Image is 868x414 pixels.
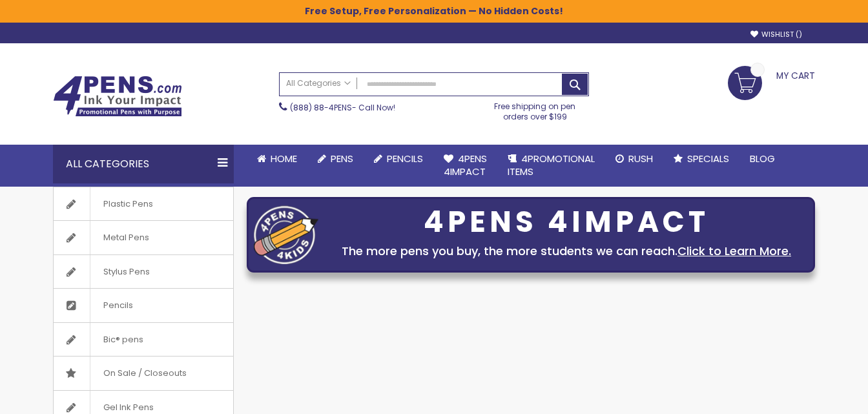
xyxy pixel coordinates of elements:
[54,289,233,322] a: Pencils
[687,152,729,165] span: Specials
[286,78,351,88] span: All Categories
[90,221,162,254] span: Metal Pens
[54,323,233,357] a: Bic® pens
[90,357,200,390] span: On Sale / Closeouts
[290,102,352,113] a: (888) 88-4PENS
[90,255,163,289] span: Stylus Pens
[90,187,166,221] span: Plastic Pens
[677,243,791,259] a: Click to Learn More.
[387,152,423,165] span: Pencils
[54,357,233,390] a: On Sale / Closeouts
[280,73,357,94] a: All Categories
[90,289,146,322] span: Pencils
[53,145,234,183] div: All Categories
[750,152,775,165] span: Blog
[53,76,182,117] img: 4Pens Custom Pens and Promotional Products
[663,145,739,173] a: Specials
[254,205,318,264] img: four_pen_logo.png
[497,145,605,187] a: 4PROMOTIONALITEMS
[307,145,364,173] a: Pens
[750,30,802,39] a: Wishlist
[54,187,233,221] a: Plastic Pens
[325,242,808,260] div: The more pens you buy, the more students we can reach.
[508,152,595,178] span: 4PROMOTIONAL ITEMS
[90,323,156,357] span: Bic® pens
[444,152,487,178] span: 4Pens 4impact
[628,152,653,165] span: Rush
[247,145,307,173] a: Home
[271,152,297,165] span: Home
[481,96,590,122] div: Free shipping on pen orders over $199
[739,145,785,173] a: Blog
[331,152,353,165] span: Pens
[54,221,233,254] a: Metal Pens
[433,145,497,187] a: 4Pens4impact
[364,145,433,173] a: Pencils
[290,102,395,113] span: - Call Now!
[325,209,808,236] div: 4PENS 4IMPACT
[54,255,233,289] a: Stylus Pens
[605,145,663,173] a: Rush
